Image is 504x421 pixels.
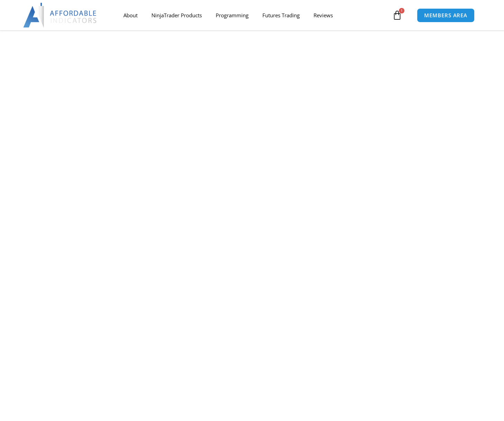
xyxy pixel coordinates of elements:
nav: Menu [116,7,391,23]
img: LogoAI | Affordable Indicators – NinjaTrader [23,3,97,28]
a: Futures Trading [255,7,307,23]
a: Reviews [307,7,340,23]
span: MEMBERS AREA [424,13,467,18]
a: About [116,7,144,23]
a: MEMBERS AREA [417,8,475,22]
a: 1 [382,5,412,25]
span: 1 [399,8,404,13]
a: Programming [209,7,255,23]
a: NinjaTrader Products [144,7,209,23]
